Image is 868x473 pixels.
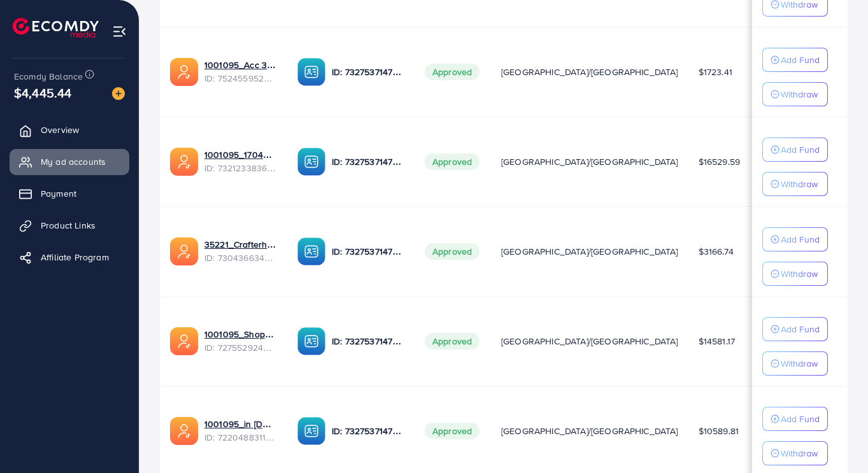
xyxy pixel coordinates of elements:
[10,213,129,238] a: Product Links
[781,446,818,461] p: Withdraw
[170,327,198,355] img: ic-ads-acc.e4c84228.svg
[762,407,828,431] button: Add Fund
[762,262,828,286] button: Withdraw
[204,251,277,264] span: ID: 7304366343393296385
[10,149,129,174] a: My ad accounts
[425,153,480,170] span: Approved
[13,18,99,38] img: logo
[762,351,828,376] button: Withdraw
[781,87,818,102] p: Withdraw
[297,327,325,355] img: ic-ba-acc.ded83a64.svg
[297,58,325,86] img: ic-ba-acc.ded83a64.svg
[297,417,325,445] img: ic-ba-acc.ded83a64.svg
[699,425,739,437] span: $10589.81
[204,238,277,264] div: <span class='underline'>35221_Crafterhide ad_1700680330947</span></br>7304366343393296385
[170,417,198,445] img: ic-ads-acc.e4c84228.svg
[762,227,828,251] button: Add Fund
[501,335,678,348] span: [GEOGRAPHIC_DATA]/[GEOGRAPHIC_DATA]
[762,138,828,162] button: Add Fund
[814,416,858,463] iframe: Chat
[10,244,129,270] a: Affiliate Program
[332,64,404,80] p: ID: 7327537147282571265
[501,425,678,437] span: [GEOGRAPHIC_DATA]/[GEOGRAPHIC_DATA]
[204,162,277,174] span: ID: 7321233836078252033
[762,317,828,341] button: Add Fund
[204,59,277,85] div: <span class='underline'>1001095_Acc 3_1751948238983</span></br>7524559526306070535
[41,219,96,232] span: Product Links
[425,243,480,260] span: Approved
[332,244,404,259] p: ID: 7327537147282571265
[332,154,404,169] p: ID: 7327537147282571265
[332,334,404,349] p: ID: 7327537147282571265
[699,155,740,168] span: $16529.59
[170,58,198,86] img: ic-ads-acc.e4c84228.svg
[781,356,818,371] p: Withdraw
[762,172,828,196] button: Withdraw
[170,237,198,265] img: ic-ads-acc.e4c84228.svg
[204,328,277,341] a: 1001095_Shopping Center
[14,70,83,83] span: Ecomdy Balance
[204,238,277,251] a: 35221_Crafterhide ad_1700680330947
[297,148,325,176] img: ic-ba-acc.ded83a64.svg
[781,52,820,67] p: Add Fund
[781,266,818,281] p: Withdraw
[10,117,129,143] a: Overview
[41,251,109,264] span: Affiliate Program
[425,64,480,80] span: Approved
[204,148,277,161] a: 1001095_1704607619722
[204,59,277,71] a: 1001095_Acc 3_1751948238983
[762,48,828,72] button: Add Fund
[112,87,125,100] img: image
[41,124,79,136] span: Overview
[501,155,678,168] span: [GEOGRAPHIC_DATA]/[GEOGRAPHIC_DATA]
[204,72,277,85] span: ID: 7524559526306070535
[297,237,325,265] img: ic-ba-acc.ded83a64.svg
[112,24,127,39] img: menu
[781,411,820,427] p: Add Fund
[204,148,277,174] div: <span class='underline'>1001095_1704607619722</span></br>7321233836078252033
[762,441,828,465] button: Withdraw
[204,418,277,430] a: 1001095_in [DOMAIN_NAME]_1681150971525
[41,187,76,200] span: Payment
[204,418,277,444] div: <span class='underline'>1001095_in vogue.pk_1681150971525</span></br>7220488311670947841
[501,245,678,258] span: [GEOGRAPHIC_DATA]/[GEOGRAPHIC_DATA]
[699,245,734,258] span: $3166.74
[425,333,480,349] span: Approved
[762,82,828,106] button: Withdraw
[781,176,818,192] p: Withdraw
[10,181,129,206] a: Payment
[170,148,198,176] img: ic-ads-acc.e4c84228.svg
[204,328,277,354] div: <span class='underline'>1001095_Shopping Center</span></br>7275529244510306305
[204,431,277,444] span: ID: 7220488311670947841
[14,83,71,102] span: $4,445.44
[425,423,480,439] span: Approved
[699,66,732,78] span: $1723.41
[41,155,106,168] span: My ad accounts
[204,341,277,354] span: ID: 7275529244510306305
[699,335,735,348] span: $14581.17
[781,142,820,157] p: Add Fund
[332,423,404,439] p: ID: 7327537147282571265
[501,66,678,78] span: [GEOGRAPHIC_DATA]/[GEOGRAPHIC_DATA]
[781,321,820,337] p: Add Fund
[781,232,820,247] p: Add Fund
